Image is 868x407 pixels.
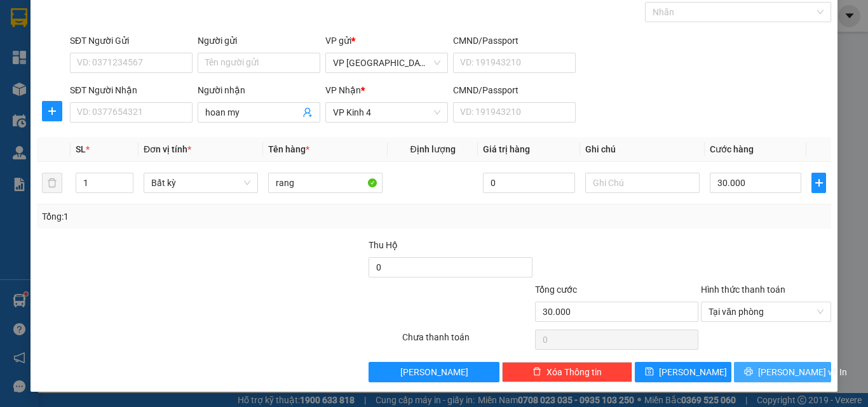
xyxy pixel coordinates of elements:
[502,362,632,382] button: deleteXóa Thông tin
[758,365,847,379] span: [PERSON_NAME] và In
[302,107,313,117] span: user-add
[42,101,62,121] button: plus
[43,106,62,116] span: plus
[73,8,137,24] b: TRÍ NHÂN
[198,34,320,48] div: Người gửi
[410,144,455,154] span: Định lượng
[659,365,727,379] span: [PERSON_NAME]
[76,144,86,154] span: SL
[268,144,309,154] span: Tên hàng
[453,83,576,97] div: CMND/Passport
[701,284,785,295] label: Hình thức thanh toán
[546,365,602,379] span: Xóa Thông tin
[369,362,499,382] button: [PERSON_NAME]
[453,34,576,48] div: CMND/Passport
[73,30,83,41] span: environment
[535,284,577,295] span: Tổng cước
[151,173,250,192] span: Bất kỳ
[811,173,826,193] button: plus
[744,367,753,377] span: printer
[333,103,440,122] span: VP Kinh 4
[635,362,732,382] button: save[PERSON_NAME]
[400,365,468,379] span: [PERSON_NAME]
[325,34,448,48] div: VP gửi
[268,173,383,193] input: VD: Bàn, Ghế
[483,144,530,154] span: Giá trị hàng
[401,330,534,352] div: Chưa thanh toán
[812,178,825,188] span: plus
[70,83,193,97] div: SĐT Người Nhận
[709,302,824,321] span: Tại văn phòng
[585,173,700,193] input: Ghi Chú
[734,362,831,382] button: printer[PERSON_NAME] và In
[645,367,654,377] span: save
[70,34,193,48] div: SĐT Người Gửi
[42,210,336,224] div: Tổng: 1
[710,144,754,154] span: Cước hàng
[73,62,83,72] span: phone
[144,144,191,154] span: Đơn vị tính
[6,95,248,116] b: GỬI : VP [GEOGRAPHIC_DATA]
[369,240,398,250] span: Thu Hộ
[325,85,361,95] span: VP Nhận
[532,367,541,377] span: delete
[198,83,320,97] div: Người nhận
[6,28,242,60] li: [STREET_ADDRESS][PERSON_NAME]
[6,60,242,76] li: 0983 44 7777
[333,53,440,72] span: VP Sài Gòn
[580,137,705,162] th: Ghi chú
[483,173,574,193] input: 0
[42,173,62,193] button: delete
